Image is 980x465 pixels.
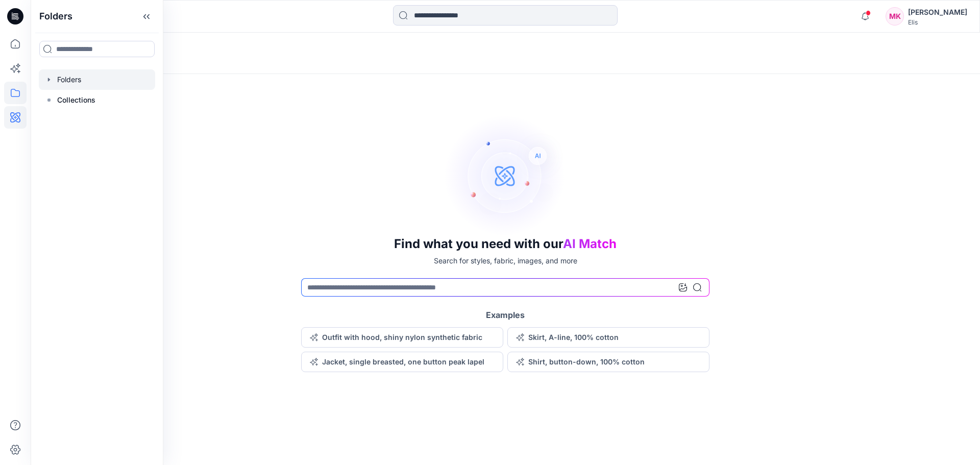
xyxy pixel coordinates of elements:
[394,237,617,251] h3: Find what you need with our
[444,114,567,237] img: AI Search
[434,255,577,266] p: Search for styles, fabric, images, and more
[57,94,95,106] p: Collections
[908,6,967,18] div: [PERSON_NAME]
[886,7,904,26] div: MK
[908,18,967,26] div: Elis
[301,327,503,348] button: Outfit with hood, shiny nylon synthetic fabric
[507,352,709,372] button: Shirt, button-down, 100% cotton
[563,236,617,251] span: AI Match
[486,309,525,321] h5: Examples
[507,327,709,348] button: Skirt, A-line, 100% cotton
[301,352,503,372] button: Jacket, single breasted, one button peak lapel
